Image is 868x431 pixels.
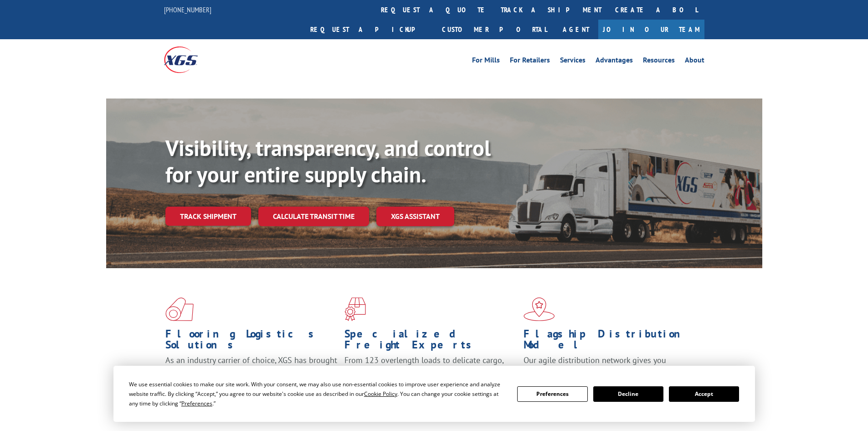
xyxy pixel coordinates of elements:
span: Preferences [181,400,212,407]
a: XGS ASSISTANT [376,207,454,226]
p: From 123 overlength loads to delicate cargo, our experienced staff knows the best way to move you... [344,355,517,395]
a: Request a pickup [303,20,435,39]
button: Accept [669,386,739,402]
a: Calculate transit time [258,207,369,226]
a: Customer Portal [435,20,554,39]
div: Cookie Consent Prompt [113,366,755,422]
button: Preferences [517,386,587,402]
a: Resources [643,57,675,67]
a: [PHONE_NUMBER] [164,5,211,14]
span: Our agile distribution network gives you nationwide inventory management on demand. [524,355,691,376]
img: xgs-icon-focused-on-flooring-red [344,297,366,321]
a: About [685,57,704,67]
div: We use essential cookies to make our site work. With your consent, we may also use non-essential ... [129,379,506,408]
img: xgs-icon-total-supply-chain-intelligence-red [165,297,194,321]
a: Agent [554,20,598,39]
a: Track shipment [165,207,251,226]
b: Visibility, transparency, and control for your entire supply chain. [165,134,491,188]
h1: Flooring Logistics Solutions [165,328,338,355]
a: For Retailers [510,57,550,67]
a: Services [560,57,586,67]
a: Join Our Team [598,20,704,39]
span: As an industry carrier of choice, XGS has brought innovation and dedication to flooring logistics... [165,355,337,387]
span: Cookie Policy [364,390,397,398]
a: Advantages [596,57,633,67]
h1: Specialized Freight Experts [344,328,517,355]
button: Decline [593,386,663,402]
h1: Flagship Distribution Model [524,328,696,355]
img: xgs-icon-flagship-distribution-model-red [524,297,555,321]
a: For Mills [472,57,500,67]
